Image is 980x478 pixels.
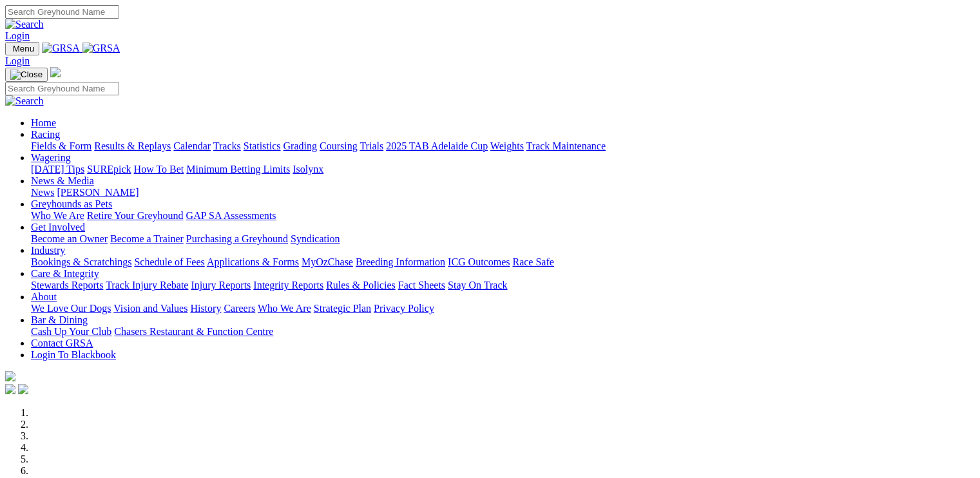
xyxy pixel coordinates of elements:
[244,140,281,151] a: Statistics
[213,140,241,151] a: Tracks
[224,303,255,314] a: Careers
[283,140,317,151] a: Grading
[173,140,211,151] a: Calendar
[5,384,15,394] img: facebook.svg
[31,303,975,314] div: About
[31,280,103,291] a: Stewards Reports
[398,280,445,291] a: Fact Sheets
[186,210,276,221] a: GAP SA Assessments
[50,67,61,77] img: logo-grsa-white.png
[374,303,434,314] a: Privacy Policy
[57,187,139,198] a: [PERSON_NAME]
[186,164,290,175] a: Minimum Betting Limits
[490,140,524,151] a: Weights
[31,233,975,245] div: Get Involved
[5,5,119,19] input: Search
[31,338,93,349] a: Contact GRSA
[386,140,488,151] a: 2025 TAB Adelaide Cup
[31,187,975,198] div: News & Media
[5,19,44,30] img: Search
[31,140,91,151] a: Fields & Form
[291,233,340,244] a: Syndication
[191,280,251,291] a: Injury Reports
[360,140,383,151] a: Trials
[31,187,54,198] a: News
[5,68,48,82] button: Toggle navigation
[190,303,221,314] a: History
[31,256,131,267] a: Bookings & Scratchings
[31,303,111,314] a: We Love Our Dogs
[134,164,184,175] a: How To Bet
[5,95,44,107] img: Search
[314,303,371,314] a: Strategic Plan
[31,256,975,268] div: Industry
[5,82,119,95] input: Search
[106,280,188,291] a: Track Injury Rebate
[5,30,30,41] a: Login
[31,175,94,186] a: News & Media
[31,233,108,244] a: Become an Owner
[5,42,39,55] button: Toggle navigation
[114,326,273,337] a: Chasers Restaurant & Function Centre
[253,280,323,291] a: Integrity Reports
[512,256,553,267] a: Race Safe
[31,140,975,152] div: Racing
[31,210,84,221] a: Who We Are
[31,314,88,325] a: Bar & Dining
[13,44,34,53] span: Menu
[293,164,323,175] a: Isolynx
[31,117,56,128] a: Home
[31,291,57,302] a: About
[356,256,445,267] a: Breeding Information
[31,326,975,338] div: Bar & Dining
[31,152,71,163] a: Wagering
[42,43,80,54] img: GRSA
[31,245,65,256] a: Industry
[31,326,111,337] a: Cash Up Your Club
[110,233,184,244] a: Become a Trainer
[31,164,84,175] a: [DATE] Tips
[258,303,311,314] a: Who We Are
[31,268,99,279] a: Care & Integrity
[5,55,30,66] a: Login
[87,210,184,221] a: Retire Your Greyhound
[31,210,975,222] div: Greyhounds as Pets
[94,140,171,151] a: Results & Replays
[31,222,85,233] a: Get Involved
[31,164,975,175] div: Wagering
[87,164,131,175] a: SUREpick
[326,280,396,291] a: Rules & Policies
[31,129,60,140] a: Racing
[31,198,112,209] a: Greyhounds as Pets
[134,256,204,267] a: Schedule of Fees
[82,43,120,54] img: GRSA
[186,233,288,244] a: Purchasing a Greyhound
[31,349,116,360] a: Login To Blackbook
[18,384,28,394] img: twitter.svg
[207,256,299,267] a: Applications & Forms
[302,256,353,267] a: MyOzChase
[448,280,507,291] a: Stay On Track
[448,256,510,267] a: ICG Outcomes
[31,280,975,291] div: Care & Integrity
[113,303,187,314] a: Vision and Values
[10,70,43,80] img: Close
[320,140,358,151] a: Coursing
[5,371,15,381] img: logo-grsa-white.png
[526,140,606,151] a: Track Maintenance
